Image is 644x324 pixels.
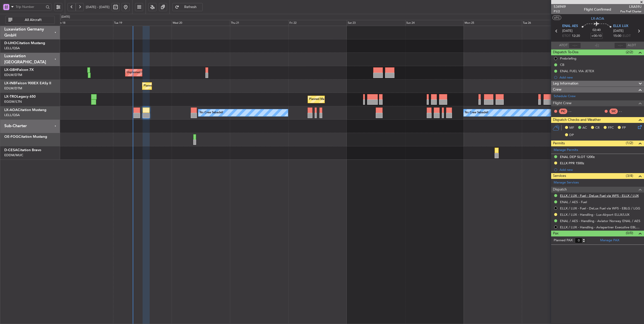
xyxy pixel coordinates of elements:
span: [DATE] [613,29,624,34]
span: ELLX LUX [613,24,628,29]
span: Leg Information [553,81,578,87]
div: [DATE] [61,15,70,19]
a: ENAL / AES - Handling - Aviator Norway ENAL / AES [560,219,640,223]
div: Flight Confirmed [584,7,611,12]
a: EGGW/LTN [4,99,22,104]
div: Sat 23 [347,20,405,26]
button: UTC [552,15,561,20]
a: EDLW/DTM [4,73,22,77]
a: LELL/QSA [4,113,20,117]
div: - - [569,109,580,114]
span: 15:00 [613,34,621,39]
div: Thu 21 [230,20,288,26]
span: ETOT [562,34,571,39]
span: FP [622,125,626,130]
div: CB [560,63,564,67]
span: Permits [553,141,565,146]
span: Dispatch To-Dos [553,49,578,55]
label: Planned PAX [554,238,573,243]
span: FFC [608,125,614,130]
a: LELL/QSA [4,46,20,50]
span: Dispatch Checks and Weather [553,117,601,123]
a: D-CESACitation Bravo [4,148,41,152]
span: LX-GBH [4,68,17,72]
a: ELLX / LUX - Handling - Lux-Airport ELLX/LUX [560,212,629,217]
div: No Crew Sabadell [200,109,223,117]
span: 02:40 [593,28,601,33]
div: Tue 26 [522,20,580,26]
span: Crew [553,87,561,93]
span: 534949 [554,4,566,9]
button: Refresh [172,3,203,11]
a: Schedule Crew [554,94,576,99]
span: Flight Crew [553,100,572,106]
button: All Aircraft [6,16,55,24]
span: LX-INB [4,82,16,85]
span: 12:20 [572,34,580,39]
span: [DATE] [562,29,573,34]
a: ELLX / LUX - Fuel - DeLux Fuel via WFS - ELLX / LUX [560,194,639,198]
span: AC [582,125,587,130]
a: Manage Services [554,180,579,185]
div: Tue 19 [113,20,171,26]
span: DP [569,133,574,138]
span: P1/2 [554,9,566,14]
span: ELDT [623,34,631,39]
span: Pos Pref Charter [620,9,641,14]
div: Sun 24 [405,20,464,26]
span: (3/4) [626,173,633,178]
span: CR [595,125,600,130]
span: Pax [553,231,558,236]
a: EDLW/DTM [4,86,22,91]
a: ENAL / AES - Fuel [560,200,587,204]
div: Add new [559,168,641,172]
span: ATOT [559,43,568,48]
div: Unplanned Maint [GEOGRAPHIC_DATA] ([GEOGRAPHIC_DATA]) [127,69,210,76]
span: ALDT [628,43,636,48]
div: Add new [559,75,641,79]
span: [DATE] - [DATE] [86,5,110,9]
div: Mon 25 [464,20,522,26]
span: D-IJHO [4,41,16,45]
div: Prebriefing [560,56,576,61]
span: ENAL AES [562,24,578,29]
div: SIC [609,109,618,114]
span: D-CESA [4,148,17,152]
span: LX-AOA [4,108,18,112]
div: Wed 20 [172,20,230,26]
div: PIC [559,109,567,114]
div: Planned Maint [GEOGRAPHIC_DATA] ([GEOGRAPHIC_DATA]) [309,96,389,103]
span: (2/2) [626,49,633,55]
span: Dispatch [553,187,567,193]
a: ELLX / LUX - Fuel - DeLux Fuel via WFS - EBLG / LGG [560,206,640,210]
div: No Crew Sabadell [465,109,488,117]
span: MF [569,125,574,130]
a: ELLX / LUX - Handling - Aviapartner Executive EBLG / LGG [560,225,641,229]
span: (1/2) [626,140,633,146]
input: --:-- [569,42,581,48]
div: ENAL DEP SLOT 1200z [560,155,595,159]
a: LX-AOACitation Mustang [4,108,46,112]
span: LX-AOA [591,16,604,21]
a: LX-INBFalcon 900EX EASy II [4,82,51,85]
span: (0/0) [626,230,633,236]
a: LX-GBHFalcon 7X [4,68,34,72]
span: LX-TRO [4,95,17,98]
div: ELLX PPR 1500z [560,161,584,165]
a: OE-FOGCitation Mustang [4,135,47,139]
span: OE-FOG [4,135,18,139]
a: LX-TROLegacy 650 [4,95,36,98]
span: All Aircraft [13,18,53,22]
div: - - [619,109,630,114]
span: Services [553,173,566,179]
a: EDDM/MUC [4,153,23,157]
input: Trip Number [16,3,44,11]
a: Manage Permits [554,148,578,153]
span: Refresh [180,5,201,9]
div: Fri 22 [288,20,347,26]
a: Manage PAX [600,238,619,243]
div: Mon 18 [55,20,113,26]
span: LXA59J [620,4,641,9]
div: Planned Maint Geneva (Cointrin) [144,82,185,90]
div: ENAL FUEL VIA JETEX [560,69,594,73]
